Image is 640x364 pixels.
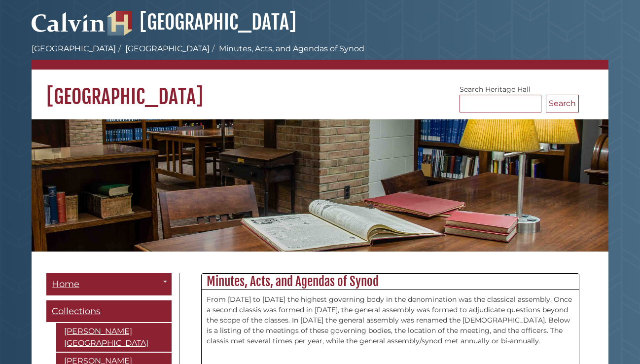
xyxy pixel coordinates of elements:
a: [PERSON_NAME][GEOGRAPHIC_DATA] [56,323,172,352]
h2: Minutes, Acts, and Agendas of Synod [202,274,579,290]
p: From [DATE] to [DATE] the highest governing body in the denomination was the classical assembly. ... [207,294,574,346]
a: Calvin University [32,23,106,32]
a: [GEOGRAPHIC_DATA] [125,44,210,53]
li: Minutes, Acts, and Agendas of Synod [210,43,364,55]
span: Collections [52,306,101,317]
a: Home [46,273,172,295]
button: Search [546,95,579,112]
nav: breadcrumb [32,43,608,70]
span: Home [52,279,79,290]
a: Collections [46,300,172,323]
img: Calvin [32,8,106,36]
a: [GEOGRAPHIC_DATA] [32,44,116,53]
img: Hekman Library Logo [107,11,132,36]
a: [GEOGRAPHIC_DATA] [107,10,296,35]
h1: [GEOGRAPHIC_DATA] [32,70,608,109]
